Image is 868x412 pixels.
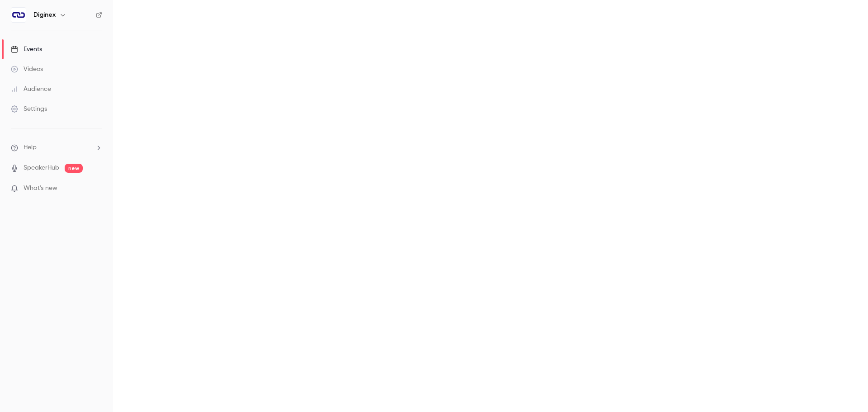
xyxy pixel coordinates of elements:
img: Diginex [11,8,26,22]
a: SpeakerHub [24,163,59,173]
span: Help [24,143,37,152]
span: new [65,164,83,173]
div: Settings [11,104,47,114]
div: Events [11,45,42,54]
div: Audience [11,85,51,94]
div: Videos [11,65,43,74]
li: help-dropdown-opener [11,143,102,152]
h6: Diginex [33,10,56,19]
span: What's new [24,184,57,193]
